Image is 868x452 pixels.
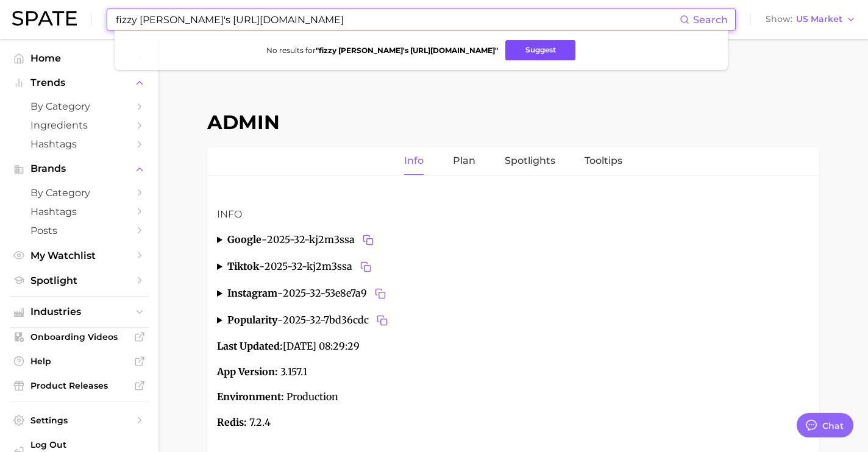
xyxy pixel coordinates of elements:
[30,331,128,342] span: Onboarding Videos
[217,285,809,302] summary: instagram-2025-32-53e8e7a9Copy 2025-32-53e8e7a9 to clipboard
[217,390,284,403] strong: Environment:
[505,40,575,60] button: Suggest
[10,160,149,178] button: Brands
[357,258,374,275] button: Copy 2025-32-kj2m3ssa to clipboard
[283,312,391,329] span: 2025-32-7bd36cdc
[796,16,842,23] span: US Market
[259,260,265,272] span: -
[265,258,374,275] span: 2025-32-kj2m3ssa
[10,328,149,346] a: Onboarding Videos
[217,415,809,431] p: 7.2.4
[10,221,149,240] a: Posts
[283,285,389,302] span: 2025-32-53e8e7a9
[30,77,128,88] span: Trends
[10,183,149,202] a: by Category
[227,287,277,299] strong: instagram
[10,97,149,116] a: by Category
[585,147,622,175] a: Tooltips
[227,233,261,245] strong: google
[277,314,283,326] span: -
[266,46,498,55] span: No results for
[763,12,859,27] button: ShowUS Market
[10,49,149,68] a: Home
[217,389,809,405] p: Production
[453,147,475,175] a: Plan
[217,231,809,249] summary: google-2025-32-kj2m3ssaCopy 2025-32-kj2m3ssa to clipboard
[404,147,424,175] a: Info
[30,163,128,174] span: Brands
[10,376,149,395] a: Product Releases
[30,138,128,150] span: Hashtags
[30,225,128,236] span: Posts
[30,187,128,199] span: by Category
[30,380,128,391] span: Product Releases
[12,11,77,26] img: SPATE
[217,416,247,428] strong: Redis:
[277,287,283,299] span: -
[217,207,809,222] h3: Info
[374,312,391,329] button: Copy 2025-32-7bd36cdc to clipboard
[217,339,809,355] p: [DATE] 08:29:29
[30,356,128,367] span: Help
[10,352,149,370] a: Help
[217,258,809,275] summary: tiktok-2025-32-kj2m3ssaCopy 2025-32-kj2m3ssa to clipboard
[30,52,128,64] span: Home
[30,439,139,450] span: Log Out
[30,206,128,217] span: Hashtags
[10,246,149,265] a: My Watchlist
[693,14,728,26] span: Search
[10,303,149,321] button: Industries
[30,250,128,261] span: My Watchlist
[217,340,283,352] strong: Last Updated:
[766,16,792,23] span: Show
[267,231,377,249] span: 2025-32-kj2m3ssa
[10,135,149,154] a: Hashtags
[30,306,128,317] span: Industries
[227,260,259,272] strong: tiktok
[360,231,377,249] button: Copy 2025-32-kj2m3ssa to clipboard
[30,101,128,112] span: by Category
[372,285,389,302] button: Copy 2025-32-53e8e7a9 to clipboard
[505,147,555,175] a: Spotlights
[115,9,680,30] input: Search here for a brand, industry, or ingredient
[10,271,149,290] a: Spotlight
[261,233,267,245] span: -
[10,411,149,429] a: Settings
[10,74,149,92] button: Trends
[30,119,128,131] span: Ingredients
[207,110,819,134] h1: Admin
[316,46,498,55] strong: " fizzy [PERSON_NAME]'s [URL][DOMAIN_NAME] "
[227,314,277,326] strong: popularity
[30,415,128,426] span: Settings
[217,364,809,380] p: 3.157.1
[30,275,128,286] span: Spotlight
[10,116,149,135] a: Ingredients
[217,312,809,329] summary: popularity-2025-32-7bd36cdcCopy 2025-32-7bd36cdc to clipboard
[217,365,278,378] strong: App Version:
[10,202,149,221] a: Hashtags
